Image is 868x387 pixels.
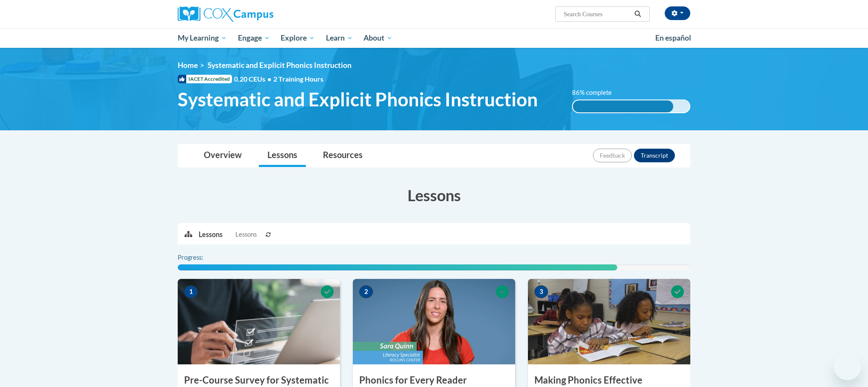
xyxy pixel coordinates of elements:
[178,185,690,206] h3: Lessons
[834,353,861,380] iframe: Button to launch messaging window
[165,28,703,48] div: Main menu
[528,374,690,387] h3: Making Phonics Effective
[178,75,232,83] span: IACET Accredited
[275,28,320,48] a: Explore
[655,33,691,42] span: En español
[178,88,538,111] span: Systematic and Explicit Phonics Instruction
[273,75,323,83] span: 2 Training Hours
[235,230,257,239] span: Lessons
[314,144,371,167] a: Resources
[199,230,223,239] p: Lessons
[259,144,306,167] a: Lessons
[650,29,697,47] a: En español
[358,28,399,48] a: About
[172,28,232,48] a: My Learning
[634,149,675,162] button: Transcript
[234,74,273,84] span: 0.20 CEUs
[238,33,270,43] span: Engage
[232,28,276,48] a: Engage
[178,279,340,364] img: Course Image
[353,279,515,364] img: Course Image
[195,144,250,167] a: Overview
[267,75,271,83] span: •
[573,100,673,112] div: 86% complete
[593,149,632,162] button: Feedback
[364,33,393,43] span: About
[572,88,621,97] label: 86% complete
[353,374,515,387] h3: Phonics for Every Reader
[208,61,352,70] span: Systematic and Explicit Phonics Instruction
[320,28,358,48] a: Learn
[184,285,198,298] span: 1
[528,279,690,364] img: Course Image
[178,6,273,22] img: Cox Campus
[534,285,548,298] span: 3
[178,61,198,70] a: Home
[359,285,373,298] span: 2
[631,9,644,19] button: Search
[178,6,340,22] a: Cox Campus
[178,33,227,43] span: My Learning
[178,253,227,262] label: Progress:
[665,6,690,20] button: Account Settings
[281,33,315,43] span: Explore
[326,33,353,43] span: Learn
[563,9,631,19] input: Search Courses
